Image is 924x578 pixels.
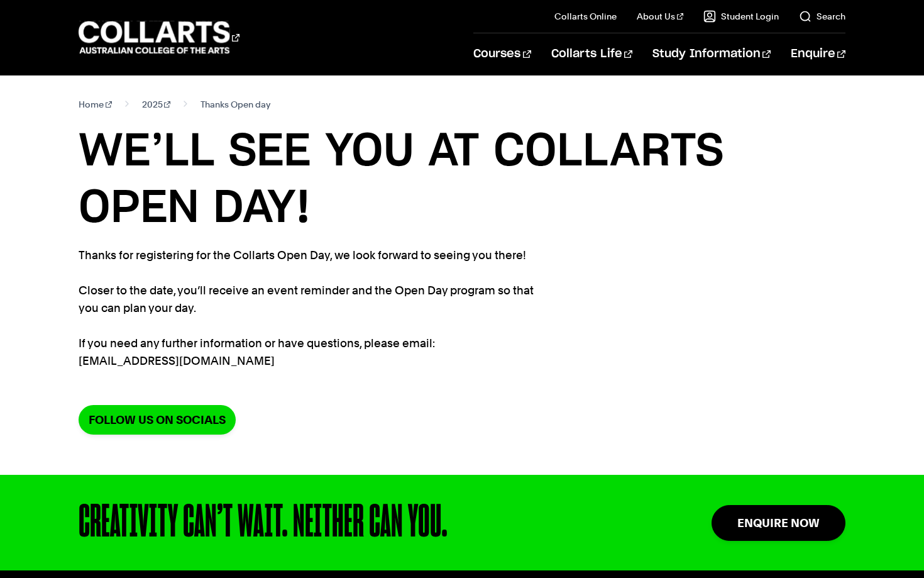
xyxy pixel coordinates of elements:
[551,33,632,75] a: Collarts Life
[79,123,845,236] h1: WE’LL SEE YOU AT COLLARTS OPEN DAY!
[79,500,631,545] div: CREATIVITY CAN’T WAIT. NEITHER CAN YOU.
[79,405,236,435] a: Follow us on socials
[473,33,531,75] a: Courses
[703,10,779,23] a: Student Login
[79,247,537,370] p: Thanks for registering for the Collarts Open Day, we look forward to seeing you there! Closer to ...
[79,19,239,55] div: Go to homepage
[652,33,771,75] a: Study Information
[799,10,845,23] a: Search
[554,10,617,23] a: Collarts Online
[201,96,270,113] span: Thanks Open day
[79,96,112,113] a: Home
[637,10,683,23] a: About Us
[791,33,845,75] a: Enquire
[712,505,845,541] a: Enquire Now
[142,96,171,113] a: 2025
